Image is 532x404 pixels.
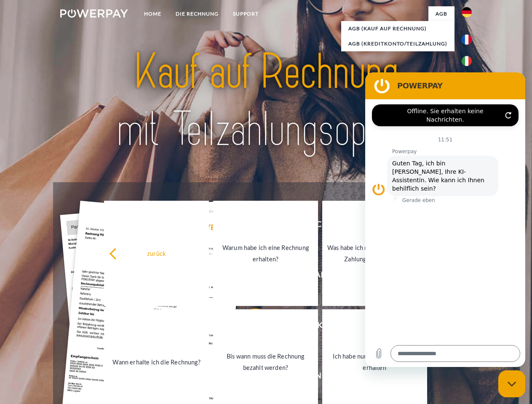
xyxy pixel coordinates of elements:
[327,242,422,265] div: Was habe ich noch offen, ist meine Zahlung eingegangen?
[168,6,226,21] a: DIE RECHNUNG
[462,7,472,17] img: de
[327,351,422,373] div: Ich habe nur eine Teillieferung erhalten
[137,6,168,21] a: Home
[341,21,454,36] a: AGB (Kauf auf Rechnung)
[109,356,204,367] div: Wann erhalte ich die Rechnung?
[498,370,525,397] iframe: Schaltfläche zum Öffnen des Messaging-Fensters; Konversation läuft
[322,201,427,306] a: Was habe ich noch offen, ist meine Zahlung eingegangen?
[365,72,525,367] iframe: Messaging-Fenster
[428,6,454,21] a: agb
[462,35,472,45] img: fr
[218,242,313,265] div: Warum habe ich eine Rechnung erhalten?
[109,247,204,259] div: zurück
[462,56,472,66] img: it
[80,40,452,161] img: title-powerpay_de.svg
[226,6,266,21] a: SUPPORT
[218,351,313,373] div: Bis wann muss die Rechnung bezahlt werden?
[60,9,128,18] img: logo-powerpay-white.svg
[341,36,454,51] a: AGB (Kreditkonto/Teilzahlung)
